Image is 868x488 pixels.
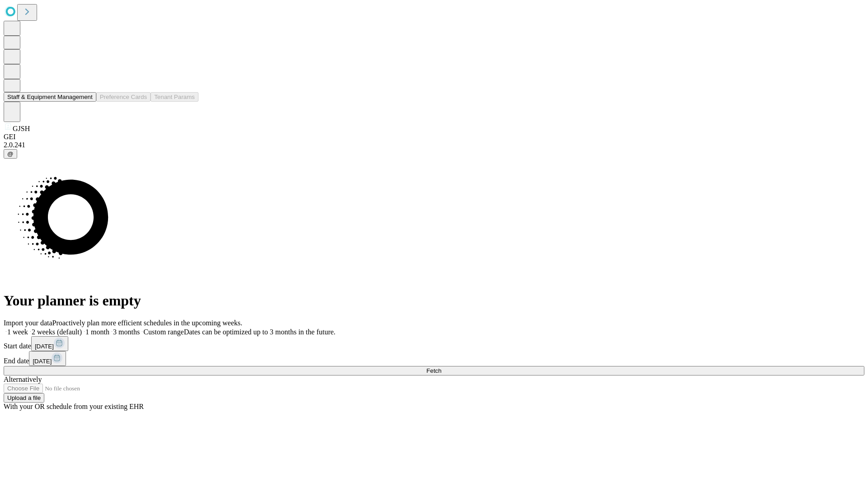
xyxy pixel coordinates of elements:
span: Fetch [426,367,441,374]
span: 2 weeks (default) [32,328,82,336]
button: Upload a file [4,393,44,403]
span: Proactively plan more efficient schedules in the upcoming weeks. [52,319,242,327]
button: @ [4,149,17,159]
span: [DATE] [35,343,54,350]
span: Alternatively [4,375,42,383]
button: Preference Cards [96,92,151,102]
span: Import your data [4,319,52,327]
div: End date [4,351,864,366]
button: [DATE] [31,336,68,351]
span: 1 week [7,328,28,336]
span: GJSH [13,125,30,132]
span: Custom range [143,328,184,336]
span: @ [7,150,14,157]
div: GEI [4,133,864,141]
button: Staff & Equipment Management [4,92,96,102]
span: Dates can be optimized up to 3 months in the future. [184,328,335,336]
h1: Your planner is empty [4,292,864,309]
span: With your OR schedule from your existing EHR [4,403,144,410]
span: 3 months [113,328,140,336]
button: Tenant Params [151,92,198,102]
div: Start date [4,336,864,351]
button: [DATE] [29,351,66,366]
span: 1 month [85,328,109,336]
button: Fetch [4,366,864,375]
span: [DATE] [33,358,52,365]
div: 2.0.241 [4,141,864,149]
